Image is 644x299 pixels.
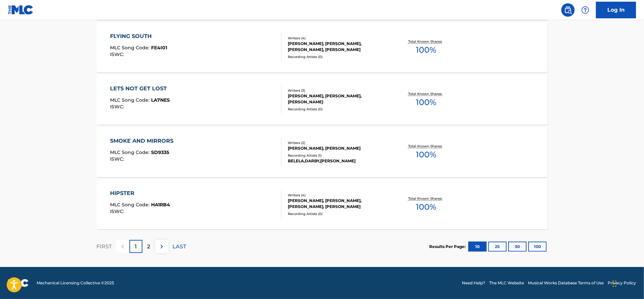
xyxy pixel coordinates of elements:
a: SMOKE AND MIRRORSMLC Song Code:SD9335ISWC:Writers (2)[PERSON_NAME], [PERSON_NAME]Recording Artist... [97,127,548,177]
span: 100 % [416,201,436,213]
img: help [581,6,589,14]
button: 25 [488,242,507,252]
div: Drag [613,274,617,294]
img: MLC Logo [8,5,34,15]
div: [PERSON_NAME], [PERSON_NAME], [PERSON_NAME] [288,93,389,105]
span: ISWC : [110,208,126,214]
div: Writers ( 2 ) [288,140,389,145]
a: HIPSTERMLC Song Code:HA1RB4ISWC:Writers (4)[PERSON_NAME], [PERSON_NAME], [PERSON_NAME], [PERSON_N... [97,179,548,229]
a: Public Search [561,3,575,17]
div: [PERSON_NAME], [PERSON_NAME], [PERSON_NAME], [PERSON_NAME] [288,41,389,53]
span: SD9335 [151,149,169,155]
span: ISWC : [110,51,126,57]
iframe: Chat Widget [611,267,644,299]
span: MLC Song Code : [110,45,151,51]
span: MLC Song Code : [110,97,151,103]
a: Privacy Policy [608,280,636,286]
div: Writers ( 4 ) [288,193,389,198]
p: LAST [173,243,186,251]
p: Total Known Shares: [408,39,444,44]
div: Writers ( 4 ) [288,36,389,41]
div: FLYING SOUTH [110,32,167,40]
p: FIRST [97,243,112,251]
div: Recording Artists ( 0 ) [288,54,389,59]
span: ISWC : [110,156,126,162]
span: Mechanical Licensing Collective © 2025 [37,280,114,286]
span: ISWC : [110,104,126,110]
span: 100 % [416,44,436,56]
p: Total Known Shares: [408,144,444,149]
p: Total Known Shares: [408,196,444,201]
span: MLC Song Code : [110,149,151,155]
a: Musical Works Database Terms of Use [528,280,604,286]
div: Recording Artists ( 0 ) [288,107,389,112]
div: [PERSON_NAME], [PERSON_NAME], [PERSON_NAME], [PERSON_NAME] [288,198,389,210]
img: search [564,6,572,14]
button: 100 [528,242,547,252]
div: [PERSON_NAME], [PERSON_NAME] [288,145,389,151]
div: LETS NOT GET LOST [110,85,170,93]
div: HIPSTER [110,189,170,197]
a: Log In [596,2,636,18]
div: BELELA,DARBY,[PERSON_NAME] [288,158,389,164]
a: The MLC Website [489,280,524,286]
span: 100 % [416,96,436,108]
a: Need Help? [462,280,485,286]
p: Total Known Shares: [408,91,444,96]
div: Recording Artists ( 1 ) [288,153,389,158]
button: 10 [468,242,487,252]
a: FLYING SOUTHMLC Song Code:FE4I01ISWC:Writers (4)[PERSON_NAME], [PERSON_NAME], [PERSON_NAME], [PER... [97,22,548,72]
span: FE4I01 [151,45,167,51]
span: HA1RB4 [151,202,170,208]
img: right [158,243,166,251]
img: logo [8,279,29,287]
a: LETS NOT GET LOSTMLC Song Code:LA7NESISWC:Writers (3)[PERSON_NAME], [PERSON_NAME], [PERSON_NAME]R... [97,75,548,125]
span: LA7NES [151,97,170,103]
span: MLC Song Code : [110,202,151,208]
span: 100 % [416,149,436,161]
p: Results Per Page: [430,244,468,250]
div: Help [579,3,592,17]
div: SMOKE AND MIRRORS [110,137,177,145]
div: Writers ( 3 ) [288,88,389,93]
p: 2 [147,243,150,251]
button: 50 [508,242,527,252]
p: 1 [135,243,137,251]
div: Recording Artists ( 0 ) [288,211,389,216]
